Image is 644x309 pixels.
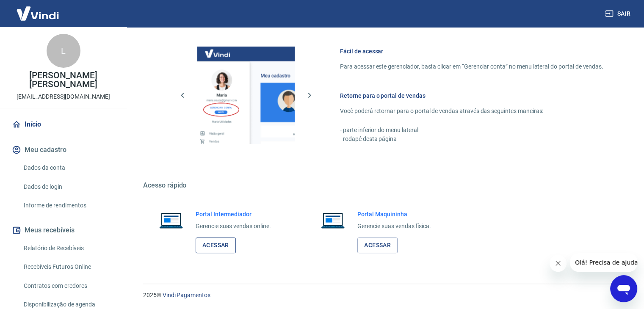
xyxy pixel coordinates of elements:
[47,34,80,68] div: L
[196,210,271,218] h6: Portal Intermediador
[315,210,351,230] img: Imagem de um notebook aberto
[340,135,603,143] p: - rodapé desta página
[357,222,431,231] p: Gerencie suas vendas física.
[610,275,637,302] iframe: Botão para abrir a janela de mensagens
[357,210,431,218] h6: Portal Maquininha
[603,6,634,22] button: Sair
[143,291,624,300] p: 2025 ©
[570,253,637,272] iframe: Mensagem da empresa
[20,178,116,196] a: Dados de login
[10,141,116,159] button: Meu cadastro
[20,277,116,295] a: Contratos com credores
[10,115,116,134] a: Início
[196,237,236,253] a: Acessar
[17,92,110,101] p: [EMAIL_ADDRESS][DOMAIN_NAME]
[196,222,271,231] p: Gerencie suas vendas online.
[20,159,116,177] a: Dados da conta
[197,47,295,144] img: Imagem da dashboard mostrando o botão de gerenciar conta na sidebar no lado esquerdo
[20,197,116,214] a: Informe de rendimentos
[143,181,624,190] h5: Acesso rápido
[7,71,120,89] p: [PERSON_NAME] [PERSON_NAME]
[340,107,603,116] p: Você poderá retornar para o portal de vendas através das seguintes maneiras:
[10,0,65,26] img: Vindi
[20,258,116,276] a: Recebíveis Futuros Online
[340,47,603,55] h6: Fácil de acessar
[5,6,71,13] span: Olá! Precisa de ajuda?
[340,91,603,100] h6: Retorne para o portal de vendas
[10,221,116,240] button: Meus recebíveis
[153,210,189,230] img: Imagem de um notebook aberto
[550,255,567,272] iframe: Fechar mensagem
[20,240,116,257] a: Relatório de Recebíveis
[163,292,210,298] a: Vindi Pagamentos
[340,126,603,135] p: - parte inferior do menu lateral
[357,237,398,253] a: Acessar
[340,62,603,71] p: Para acessar este gerenciador, basta clicar em “Gerenciar conta” no menu lateral do portal de ven...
